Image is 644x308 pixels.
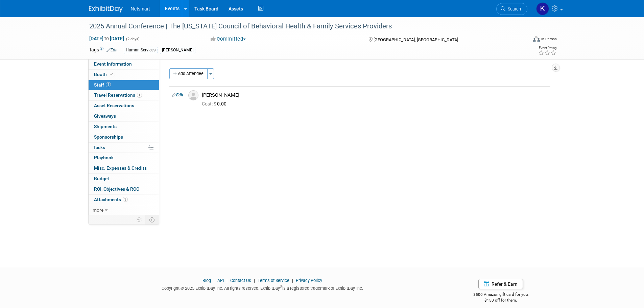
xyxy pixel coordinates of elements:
[94,165,147,171] span: Misc. Expenses & Credits
[172,93,183,97] a: Edit
[89,46,118,54] td: Tags
[94,113,116,119] span: Giveaways
[446,287,555,303] div: $500 Amazon gift card for you,
[89,59,159,69] a: Event Information
[188,90,198,100] img: Associate-Profile-5.png
[374,37,458,42] span: [GEOGRAPHIC_DATA], [GEOGRAPHIC_DATA]
[89,284,436,291] div: Copyright © 2025 ExhibitDay, Inc. All rights reserved. ExhibitDay is a registered trademark of Ex...
[89,153,159,163] a: Playbook
[125,37,140,41] span: (2 days)
[89,70,159,80] a: Booth
[103,36,110,41] span: to
[280,285,282,289] sup: ®
[89,80,159,90] a: Staff1
[252,278,257,283] span: |
[89,163,159,173] a: Misc. Expenses & Credits
[89,205,159,215] a: more
[230,278,251,283] a: Contact Us
[202,101,217,106] span: Cost: $
[106,82,111,87] span: 1
[160,47,195,54] div: [PERSON_NAME]
[94,82,111,88] span: Staff
[94,124,117,129] span: Shipments
[533,36,540,42] img: Format-Inperson.png
[110,72,113,76] i: Booth reservation complete
[94,197,128,202] span: Attachments
[94,72,115,77] span: Booth
[89,35,124,42] span: [DATE] [DATE]
[296,278,322,283] a: Privacy Policy
[169,68,208,79] button: Add Attendee
[124,47,158,54] div: Human Services
[202,278,211,283] a: Blog
[89,122,159,132] a: Shipments
[496,3,527,15] a: Search
[89,111,159,121] a: Giveaways
[212,278,216,283] span: |
[106,48,118,52] a: Edit
[202,101,229,106] span: 0.00
[290,278,295,283] span: |
[258,278,289,283] a: Terms of Service
[93,207,103,213] span: more
[131,6,150,11] span: Netsmart
[89,174,159,184] a: Budget
[94,155,114,160] span: Playbook
[145,215,159,224] td: Toggle Event Tabs
[89,184,159,194] a: ROI, Objectives & ROO
[538,46,556,50] div: Event Rating
[208,35,248,43] button: Committed
[89,195,159,205] a: Attachments3
[123,197,128,202] span: 3
[137,93,142,98] span: 1
[94,92,142,98] span: Travel Reservations
[225,278,229,283] span: |
[87,20,517,32] div: 2025 Annual Conference​ | The [US_STATE] Council of Behavioral Health & Family Services Providers
[487,35,557,45] div: Event Format
[94,134,123,140] span: Sponsorships
[94,186,139,192] span: ROI, Objectives & ROO
[89,132,159,142] a: Sponsorships
[94,176,109,181] span: Budget
[89,143,159,153] a: Tasks
[94,61,132,67] span: Event Information
[217,278,224,283] a: API
[134,215,145,224] td: Personalize Event Tab Strip
[94,103,134,108] span: Asset Reservations
[446,298,555,303] div: $150 off for them.
[89,6,123,13] img: ExhibitDay
[505,6,521,11] span: Search
[202,92,548,98] div: [PERSON_NAME]
[93,145,105,150] span: Tasks
[89,90,159,100] a: Travel Reservations1
[536,2,549,15] img: Kaitlyn Woicke
[541,37,557,42] div: In-Person
[478,279,523,289] a: Refer & Earn
[89,101,159,111] a: Asset Reservations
